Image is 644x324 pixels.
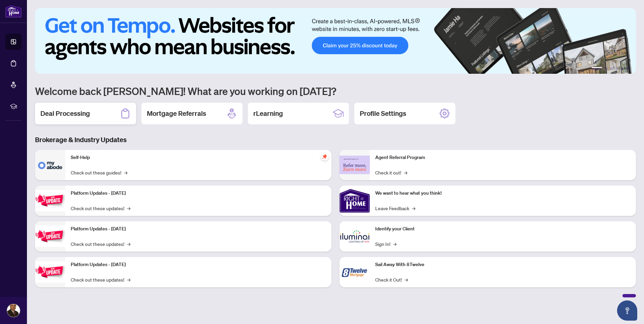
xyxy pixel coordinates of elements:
a: Check it out!→ [375,169,407,176]
img: We want to hear what you think! [340,186,370,216]
a: Sign In!→ [375,240,396,248]
a: Leave Feedback→ [375,204,415,212]
span: → [127,204,130,212]
p: Self-Help [71,154,326,161]
img: Sail Away With 8Twelve [340,257,370,287]
p: Identify your Client [375,225,631,233]
a: Check out these updates!→ [71,204,130,212]
button: 6 [626,67,629,70]
img: Identify your Client [340,221,370,252]
h2: rLearning [253,109,283,118]
p: We want to hear what you think! [375,190,631,197]
span: → [404,169,407,176]
p: Platform Updates - [DATE] [71,225,326,233]
span: → [393,240,396,248]
h3: Brokerage & Industry Updates [35,135,636,144]
h2: Profile Settings [360,109,406,118]
button: 4 [616,67,618,70]
span: pushpin [321,153,329,161]
a: Check out these updates!→ [71,276,130,283]
button: 1 [591,67,602,70]
p: Platform Updates - [DATE] [71,261,326,268]
img: Platform Updates - June 23, 2025 [35,261,65,283]
span: → [127,240,130,248]
span: → [405,276,408,283]
img: Platform Updates - July 21, 2025 [35,190,65,211]
span: → [127,276,130,283]
img: Profile Icon [7,304,20,317]
p: Sail Away With 8Twelve [375,261,631,268]
span: → [124,169,127,176]
button: 3 [610,67,613,70]
a: Check out these guides!→ [71,169,127,176]
a: Check it Out!→ [375,276,408,283]
span: → [412,204,415,212]
h2: Mortgage Referrals [147,109,206,118]
button: 2 [605,67,608,70]
img: Self-Help [35,150,65,180]
h2: Deal Processing [40,109,90,118]
p: Agent Referral Program [375,154,631,161]
img: Platform Updates - July 8, 2025 [35,226,65,247]
button: 5 [621,67,624,70]
img: logo [5,5,22,18]
p: Platform Updates - [DATE] [71,190,326,197]
h1: Welcome back [PERSON_NAME]! What are you working on [DATE]? [35,85,636,97]
img: Slide 0 [35,8,636,74]
img: Agent Referral Program [340,156,370,174]
a: Check out these updates!→ [71,240,130,248]
button: Open asap [617,300,637,321]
